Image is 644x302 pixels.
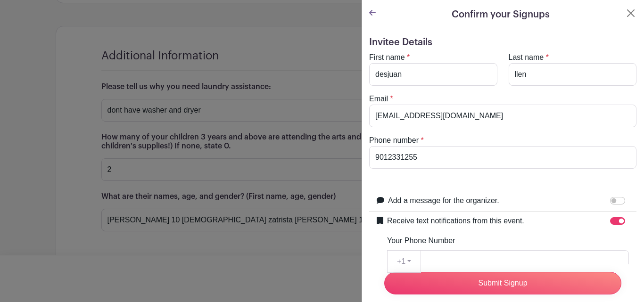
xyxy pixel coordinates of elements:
label: Add a message for the organizer. [388,195,499,206]
h5: Invitee Details [369,37,636,48]
input: Submit Signup [384,272,621,294]
label: Phone number [369,135,419,146]
button: +1 [387,250,421,273]
label: First name [369,52,405,63]
h5: Confirm your Signups [452,8,550,22]
label: Last name [509,52,544,63]
label: Email [369,93,388,105]
button: Close [625,8,636,19]
label: Your Phone Number [387,235,455,246]
label: Receive text notifications from this event. [387,215,524,227]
